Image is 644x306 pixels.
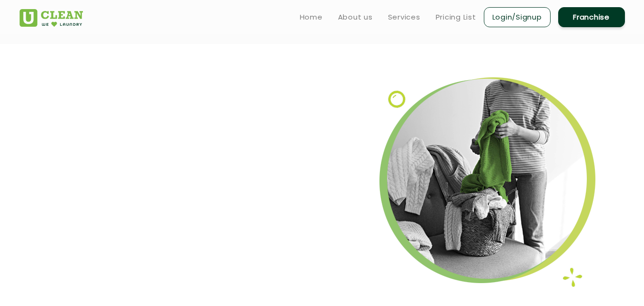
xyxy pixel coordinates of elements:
a: Home [300,11,323,23]
a: About us [338,11,373,23]
a: Services [388,11,420,23]
img: store_pg_img2.png [379,77,595,287]
a: Pricing List [436,11,476,23]
img: UClean Laundry and Dry Cleaning [20,9,83,27]
a: Franchise [558,7,625,27]
a: Login/Signup [484,7,551,27]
